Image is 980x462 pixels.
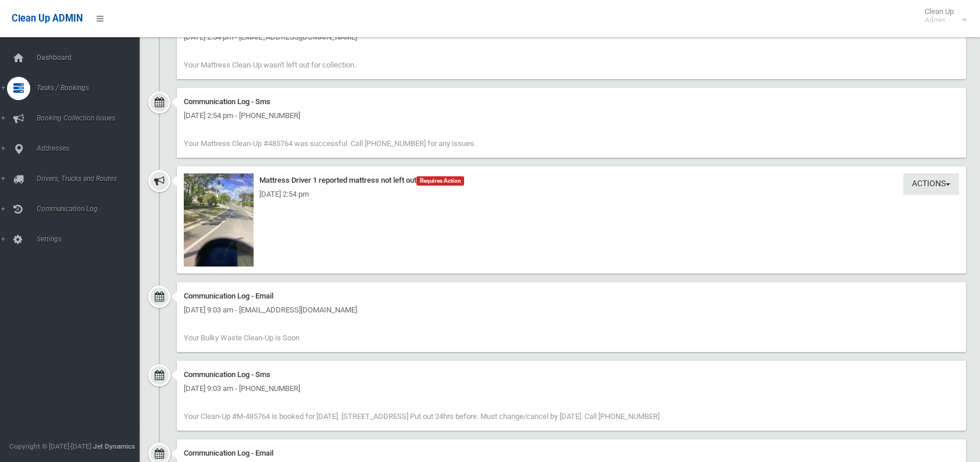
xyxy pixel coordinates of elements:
span: Requires Action [416,176,464,186]
span: Clean Up ADMIN [12,13,83,24]
span: Communication Log [33,205,148,213]
div: Mattress Driver 1 reported mattress not left out [184,173,959,187]
div: [DATE] 9:03 am - [PHONE_NUMBER] [184,382,959,396]
span: Tasks / Bookings [33,84,148,92]
span: Booking Collection Issues [33,114,148,122]
strong: Jet Dynamics [93,442,135,450]
div: [DATE] 2:54 pm - [PHONE_NUMBER] [184,109,959,123]
div: Communication Log - Sms [184,368,959,382]
div: Communication Log - Email [184,289,959,303]
button: Actions [903,173,959,195]
span: Your Clean-Up #M-485764 is booked for [DATE]. [STREET_ADDRESS] Put out 24hrs before. Must change/... [184,412,660,421]
span: Dashboard [33,54,148,62]
span: Clean Up [919,7,965,24]
span: Your Mattress Clean-Up wasn't left out for collection. [184,61,356,69]
div: Communication Log - Email [184,446,959,460]
span: Your Mattress Clean-Up #485764 was successful. Call [PHONE_NUMBER] for any issues. [184,139,476,148]
div: Communication Log - Sms [184,95,959,109]
img: image.jpg [184,173,254,266]
span: Copyright © [DATE]-[DATE] [9,442,91,450]
span: Drivers, Trucks and Routes [33,175,148,183]
small: Admin [925,16,954,24]
span: Addresses [33,144,148,152]
div: [DATE] 9:03 am - [EMAIL_ADDRESS][DOMAIN_NAME] [184,303,959,317]
span: Your Bulky Waste Clean-Up is Soon [184,333,300,342]
div: [DATE] 2:54 pm [184,187,959,201]
span: Settings [33,235,148,243]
